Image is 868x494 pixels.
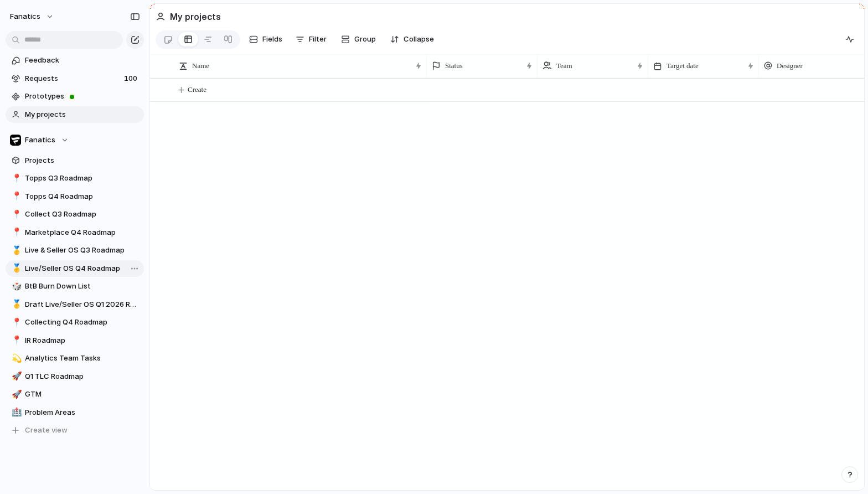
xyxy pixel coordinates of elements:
a: 📍Topps Q3 Roadmap [6,170,144,187]
a: 🥇Live & Seller OS Q3 Roadmap [6,242,144,259]
span: Filter [309,34,327,45]
span: Create [188,84,206,95]
a: 🚀Q1 TLC Roadmap [6,368,144,385]
div: 📍 [12,226,19,239]
button: Collapse [386,30,438,48]
div: 🎲 [12,280,19,293]
button: 🥇 [10,299,21,310]
span: Designer [777,60,803,71]
span: fanatics [10,11,40,22]
a: 📍Collecting Q4 Roadmap [6,314,144,331]
span: Group [354,34,376,45]
a: 🎲BtB Burn Down List [6,278,144,295]
div: 📍 [12,172,19,185]
div: 📍 [12,316,19,329]
div: 📍 [12,190,19,203]
span: My projects [25,109,140,120]
a: 🥇Draft Live/Seller OS Q1 2026 Roadmap [6,296,144,313]
span: Live/Seller OS Q4 Roadmap [25,263,140,274]
button: 📍 [10,191,21,202]
a: 📍Collect Q3 Roadmap [6,206,144,223]
button: 🥇 [10,245,21,256]
button: 🏥 [10,407,21,418]
span: Create view [25,425,68,436]
button: 💫 [10,353,21,364]
span: Topps Q4 Roadmap [25,191,140,202]
button: 🥇 [10,263,21,274]
div: 🥇 [12,262,19,275]
button: 🚀 [10,371,21,382]
span: Problem Areas [25,407,140,418]
div: 🚀 [12,370,19,383]
button: Create view [6,422,144,439]
span: IR Roadmap [25,335,140,346]
span: Team [556,60,572,71]
button: fanatics [5,8,60,25]
span: Requests [25,73,121,84]
span: Prototypes [25,91,140,102]
button: 🎲 [10,281,21,292]
a: 📍IR Roadmap [6,332,144,349]
button: 🚀 [10,389,21,400]
a: Projects [6,152,144,169]
button: 📍 [10,173,21,184]
button: Fields [245,30,287,48]
div: 🏥 [12,406,19,419]
span: Live & Seller OS Q3 Roadmap [25,245,140,256]
a: Feedback [6,52,144,69]
a: My projects [6,106,144,123]
span: Analytics Team Tasks [25,353,140,364]
span: GTM [25,389,140,400]
span: Target date [666,60,699,71]
span: 100 [124,73,139,84]
span: Status [445,60,463,71]
span: Collecting Q4 Roadmap [25,317,140,328]
button: Group [335,30,381,48]
span: Topps Q3 Roadmap [25,173,140,184]
div: 💫 [12,352,19,365]
a: Prototypes [6,88,144,105]
a: 🏥Problem Areas [6,404,144,421]
span: Draft Live/Seller OS Q1 2026 Roadmap [25,299,140,310]
a: 🚀GTM [6,386,144,403]
div: 📍 [12,334,19,347]
span: Collapse [404,34,434,45]
span: Collect Q3 Roadmap [25,209,140,220]
button: Filter [291,30,331,48]
button: 📍 [10,317,21,328]
span: Fanatics [25,135,55,146]
span: Projects [25,155,140,166]
h2: My projects [170,10,221,23]
span: Name [192,60,209,71]
div: 🚀 [12,388,19,401]
div: 🥇 [12,244,19,257]
span: Fields [262,34,282,45]
span: Marketplace Q4 Roadmap [25,227,140,238]
button: 📍 [10,227,21,238]
a: 📍Topps Q4 Roadmap [6,188,144,205]
span: BtB Burn Down List [25,281,140,292]
div: 🥇 [12,298,19,311]
a: 📍Marketplace Q4 Roadmap [6,224,144,241]
button: 📍 [10,335,21,346]
span: Feedback [25,55,140,66]
a: 🥇Live/Seller OS Q4 Roadmap [6,260,144,277]
button: 📍 [10,209,21,220]
span: Q1 TLC Roadmap [25,371,140,382]
a: 💫Analytics Team Tasks [6,350,144,367]
div: 📍 [12,208,19,221]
